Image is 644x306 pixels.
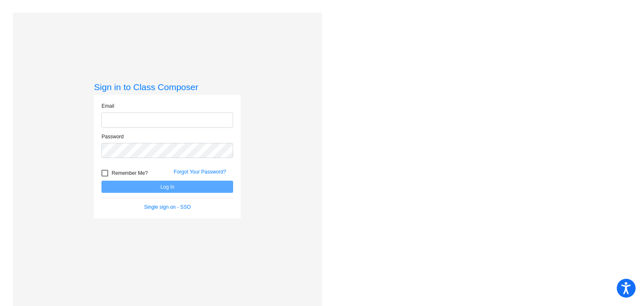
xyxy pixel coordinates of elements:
a: Forgot Your Password? [174,169,226,175]
button: Log In [101,181,233,193]
a: Single sign on - SSO [144,204,191,210]
label: Email [101,102,114,110]
label: Password [101,133,124,140]
h3: Sign in to Class Composer [94,82,241,92]
span: Remember Me? [112,168,148,178]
